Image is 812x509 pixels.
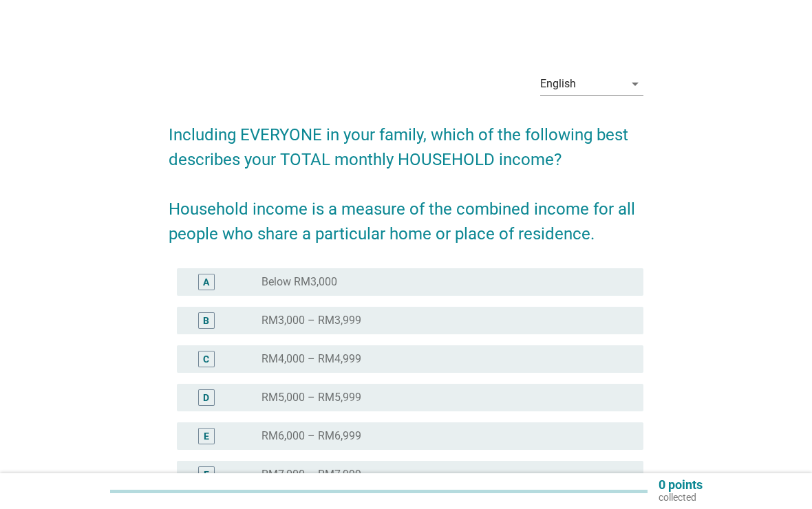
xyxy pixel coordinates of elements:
[261,391,361,404] label: RM5,000 – RM5,999
[203,275,209,290] div: A
[659,491,703,503] p: collected
[203,314,209,328] div: B
[261,352,361,366] label: RM4,000 – RM4,999
[261,429,361,443] label: RM6,000 – RM6,999
[540,78,576,90] div: English
[261,275,337,289] label: Below RM3,000
[261,468,361,481] label: RM7,000 – RM7,999
[203,352,209,367] div: C
[659,479,703,491] p: 0 points
[204,429,209,444] div: E
[203,391,209,405] div: D
[169,109,644,246] h2: Including EVERYONE in your family, which of the following best describes your TOTAL monthly HOUSE...
[261,314,361,327] label: RM3,000 – RM3,999
[627,76,643,92] i: arrow_drop_down
[204,468,209,482] div: F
